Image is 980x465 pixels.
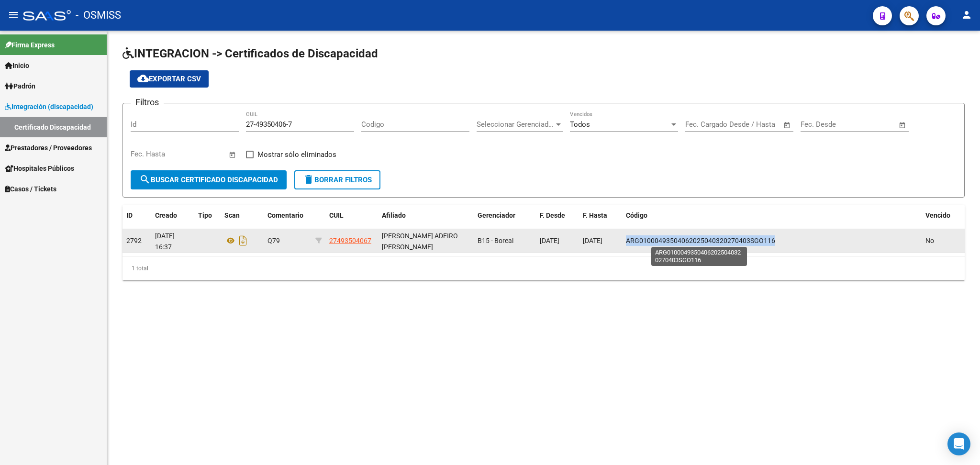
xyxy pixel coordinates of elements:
span: Casos / Tickets [5,184,56,194]
button: Borrar Filtros [294,170,380,189]
div: Open Intercom Messenger [947,432,970,455]
span: Seleccionar Gerenciador [477,120,554,129]
mat-icon: search [139,174,151,185]
span: ARG01000493504062025040320270403SGO116 [626,237,775,244]
button: Open calendar [897,120,908,131]
span: [DATE] 16:37 [155,232,175,251]
span: Firma Express [5,40,55,50]
span: - OSMISS [76,5,121,26]
span: Scan [224,211,240,219]
span: Exportar CSV [137,75,201,83]
span: Inicio [5,60,29,71]
span: Hospitales Públicos [5,163,74,174]
datatable-header-cell: Scan [221,205,264,226]
span: 2792 [126,237,142,244]
span: INTEGRACION -> Certificados de Discapacidad [122,47,378,60]
i: Descargar documento [237,233,249,248]
datatable-header-cell: CUIL [325,205,378,226]
span: Buscar Certificado Discapacidad [139,176,278,184]
datatable-header-cell: Gerenciador [474,205,536,226]
button: Buscar Certificado Discapacidad [131,170,287,189]
span: [DATE] [583,237,602,244]
h3: Filtros [131,96,164,109]
span: Mostrar sólo eliminados [257,149,336,160]
span: Borrar Filtros [303,176,372,184]
span: Todos [570,120,590,129]
span: Afiliado [382,211,406,219]
span: Comentario [267,211,303,219]
datatable-header-cell: ID [122,205,151,226]
span: [DATE] [540,237,559,244]
datatable-header-cell: Creado [151,205,194,226]
mat-icon: delete [303,174,314,185]
datatable-header-cell: F. Desde [536,205,579,226]
div: 1 total [122,256,965,280]
input: Fecha inicio [685,120,724,129]
mat-icon: person [961,9,972,21]
span: Tipo [198,211,212,219]
datatable-header-cell: Comentario [264,205,312,226]
span: Integración (discapacidad) [5,101,93,112]
span: Padrón [5,81,35,91]
span: 27493504067 [329,237,371,244]
input: Fecha fin [848,120,894,129]
datatable-header-cell: Afiliado [378,205,474,226]
span: F. Desde [540,211,565,219]
button: Exportar CSV [130,70,209,88]
span: Q79 [267,237,280,244]
span: [PERSON_NAME] ADEIRO [PERSON_NAME] [382,232,458,251]
span: Prestadores / Proveedores [5,143,92,153]
span: Código [626,211,647,219]
datatable-header-cell: F. Hasta [579,205,622,226]
span: CUIL [329,211,344,219]
span: Gerenciador [478,211,515,219]
span: ID [126,211,133,219]
span: No [925,237,934,244]
datatable-header-cell: Código [622,205,922,226]
span: Creado [155,211,177,219]
input: Fecha fin [733,120,779,129]
input: Fecha fin [178,150,224,158]
span: F. Hasta [583,211,607,219]
button: Open calendar [782,120,793,131]
mat-icon: cloud_download [137,73,149,84]
span: B15 - Boreal [478,237,513,244]
input: Fecha inicio [131,150,169,158]
button: Open calendar [227,149,238,160]
datatable-header-cell: Vencido [922,205,965,226]
span: Vencido [925,211,950,219]
input: Fecha inicio [801,120,839,129]
mat-icon: menu [8,9,19,21]
datatable-header-cell: Tipo [194,205,221,226]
